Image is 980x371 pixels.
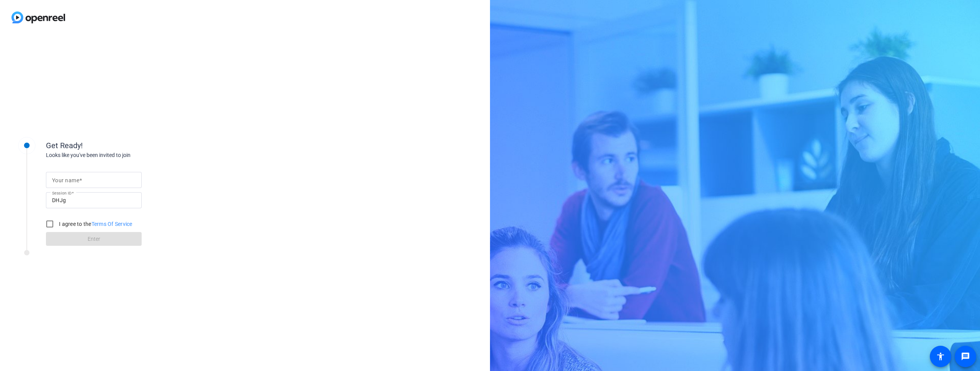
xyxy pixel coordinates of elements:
[57,220,132,228] label: I agree to the
[961,352,970,361] mat-icon: message
[936,352,945,361] mat-icon: accessibility
[52,191,72,195] mat-label: Session ID
[46,151,199,159] div: Looks like you've been invited to join
[46,140,199,151] div: Get Ready!
[91,221,132,227] a: Terms Of Service
[52,177,79,183] mat-label: Your name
